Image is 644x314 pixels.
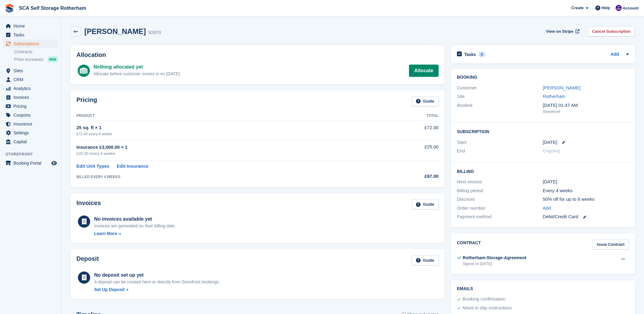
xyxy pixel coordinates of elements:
div: 25 sq. ft × 1 [76,124,379,131]
span: Insurance [13,120,50,128]
a: menu [3,159,58,167]
a: Guide [412,96,439,107]
div: Order number [457,205,543,212]
p: A deposit can be created here or directly from Storefront bookings. [94,279,220,285]
div: 50% off for up to 8 weeks [543,196,629,203]
div: NEW [48,56,58,62]
div: Booked [457,102,543,115]
a: menu [3,120,58,128]
th: Product [76,111,379,121]
a: menu [3,75,58,84]
a: Rotherham [543,94,565,99]
h2: [PERSON_NAME] [84,27,146,36]
img: Kelly Neesham [616,5,622,11]
a: menu [3,31,58,39]
span: View on Stripe [546,28,573,35]
a: Price increases NEW [14,56,58,63]
a: menu [3,111,58,119]
span: Settings [13,129,50,137]
h2: Invoices [76,200,101,210]
a: menu [3,66,58,75]
div: Payment method [457,213,543,220]
div: 92870 [148,29,161,36]
div: 0 [478,52,485,57]
span: Ongoing [543,148,560,153]
th: Total [379,111,438,121]
div: End [457,148,543,155]
h2: Emails [457,286,629,291]
span: Storefront [6,151,61,157]
div: Site [457,93,543,100]
h2: Deposit [76,255,99,265]
span: CRM [13,75,50,84]
span: Booking Portal [13,159,50,167]
span: Capital [13,137,50,146]
span: Coupons [13,111,50,119]
div: Signed on [DATE] [463,261,526,267]
a: menu [3,22,58,30]
a: menu [3,137,58,146]
div: Discount [457,196,543,203]
span: Analytics [13,84,50,93]
a: Contracts [14,49,58,55]
a: Guide [412,255,439,265]
div: Move in day instructions [463,305,512,312]
span: Tasks [13,31,50,39]
div: Invoices are generated on their billing date. [94,223,176,229]
div: Debit/Credit Card [543,213,629,220]
div: Nothing allocated yet [94,63,180,71]
div: Billing period [457,187,543,194]
span: Subscriptions [13,39,50,48]
a: Learn More [94,230,176,237]
div: Booking confirmation [463,296,506,303]
h2: Booking [457,75,629,80]
a: Add [543,205,551,212]
h2: Billing [457,168,629,174]
h2: Tasks [464,52,476,57]
a: Cancel Subscription [588,26,635,36]
span: Account [623,5,638,11]
div: No invoices available yet [94,215,176,223]
a: menu [3,84,58,93]
div: £97.00 [379,173,438,180]
div: Next invoice [457,178,543,185]
span: Sites [13,66,50,75]
div: £25.00 every 4 weeks [76,151,379,157]
a: Add [611,51,619,58]
div: Customer [457,84,543,92]
a: Issue Contract [593,240,629,250]
a: Edit Unit Types [76,163,109,170]
span: Home [13,22,50,30]
h2: Pricing [76,96,97,107]
div: Rotherham-Storage-Agreement [463,255,526,261]
div: Set Up Deposit [94,286,125,293]
h2: Allocation [76,51,439,58]
td: £72.00 [379,121,438,140]
div: Learn More [94,230,117,237]
a: menu [3,102,58,110]
span: Pricing [13,102,50,110]
span: Help [602,5,610,11]
span: Price increases [14,57,43,62]
div: No deposit set up yet [94,271,220,279]
h2: Contract [457,240,481,250]
div: Insurance £3,000.00 × 1 [76,144,379,151]
time: 2025-08-20 00:00:00 UTC [543,139,557,146]
a: menu [3,93,58,102]
img: stora-icon-8386f47178a22dfd0bd8f6a31ec36ba5ce8667c1dd55bd0f319d3a0aa187defe.svg [5,4,14,13]
a: [PERSON_NAME] [543,85,580,90]
div: £72.00 every 4 weeks [76,131,379,137]
a: Set Up Deposit [94,286,220,293]
a: Preview store [50,159,58,167]
a: Edit Insurance [117,163,148,170]
span: Create [571,5,583,11]
div: [DATE] [543,178,629,185]
td: £25.00 [379,140,438,160]
a: SCA Self Storage Rotherham [17,3,89,13]
div: BILLED EVERY 4 WEEKS [76,174,379,180]
div: Every 4 weeks [543,187,629,194]
a: Allocate [409,65,438,77]
span: Invoices [13,93,50,102]
div: [DATE] 01:47 AM [543,102,629,109]
a: Guide [412,200,439,210]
